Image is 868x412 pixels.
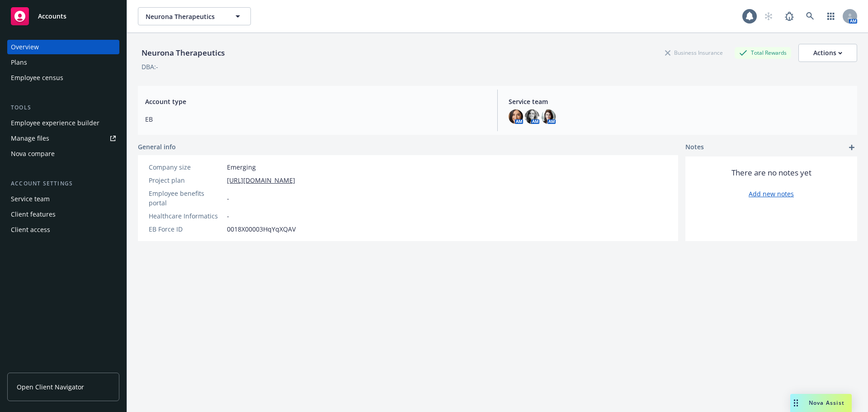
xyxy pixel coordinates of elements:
[846,142,857,153] a: add
[7,116,119,130] a: Employee experience builder
[227,175,295,185] a: [URL][DOMAIN_NAME]
[801,7,819,25] a: Search
[7,131,119,146] a: Manage files
[731,167,811,178] span: There are no notes yet
[149,189,223,208] div: Employee benefits portal
[822,7,840,25] a: Switch app
[11,131,49,146] div: Manage files
[7,103,119,112] div: Tools
[11,55,27,70] div: Plans
[7,192,119,206] a: Service team
[7,223,119,237] a: Client access
[149,224,223,234] div: EB Force ID
[11,71,63,85] div: Employee census
[149,162,223,172] div: Company size
[149,211,223,221] div: Healthcare Informatics
[735,47,791,58] div: Total Rewards
[685,142,704,153] span: Notes
[660,47,727,58] div: Business Insurance
[11,223,50,237] div: Client access
[11,147,55,161] div: Nova compare
[227,224,296,234] span: 0018X00003HqYqXQAV
[541,109,556,124] img: photo
[798,44,857,62] button: Actions
[813,44,842,62] div: Actions
[7,207,119,222] a: Client features
[11,207,56,222] div: Client features
[749,189,794,199] a: Add new notes
[509,97,850,106] span: Service team
[142,62,158,71] div: DBA: -
[11,116,99,130] div: Employee experience builder
[145,97,486,106] span: Account type
[7,147,119,161] a: Nova compare
[7,179,119,188] div: Account settings
[759,7,778,25] a: Start snowing
[227,211,229,221] span: -
[138,7,251,25] button: Neurona Therapeutics
[17,382,84,392] span: Open Client Navigator
[11,40,39,54] div: Overview
[11,192,50,206] div: Service team
[138,47,228,59] div: Neurona Therapeutics
[38,13,66,20] span: Accounts
[7,40,119,54] a: Overview
[227,194,229,203] span: -
[780,7,798,25] a: Report a Bug
[790,394,852,412] button: Nova Assist
[7,4,119,29] a: Accounts
[509,109,523,124] img: photo
[525,109,539,124] img: photo
[145,114,486,124] span: EB
[227,162,256,172] span: Emerging
[809,399,844,407] span: Nova Assist
[146,12,224,21] span: Neurona Therapeutics
[149,175,223,185] div: Project plan
[7,71,119,85] a: Employee census
[138,142,176,152] span: General info
[790,394,802,412] div: Drag to move
[7,55,119,70] a: Plans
